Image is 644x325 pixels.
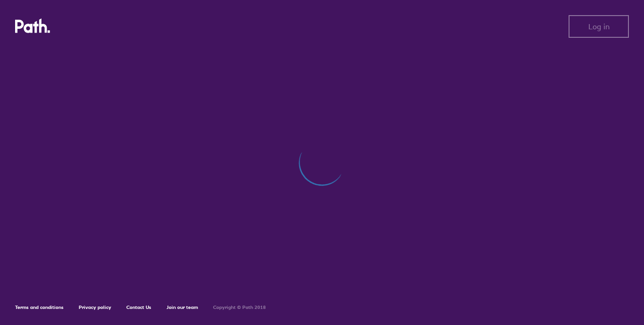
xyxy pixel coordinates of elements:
a: Terms and conditions [15,304,64,310]
a: Contact Us [126,304,151,310]
h6: Copyright © Path 2018 [213,305,266,310]
button: Log in [569,15,629,38]
a: Privacy policy [79,304,111,310]
span: Log in [588,22,610,31]
a: Join our team [166,304,198,310]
